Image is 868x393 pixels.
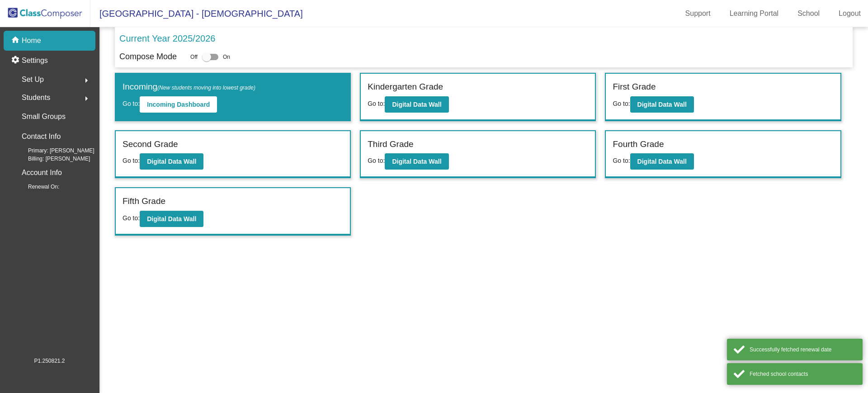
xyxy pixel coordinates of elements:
span: (New students moving into lowest grade) [157,85,255,91]
span: Set Up [22,73,44,86]
p: Settings [22,55,48,66]
mat-icon: settings [11,55,22,66]
b: Digital Data Wall [637,101,687,108]
span: Go to: [123,100,140,107]
span: Go to: [123,157,140,164]
button: Incoming Dashboard [140,96,217,113]
div: Fetched school contacts [750,370,856,378]
p: Contact Info [22,130,61,143]
button: Digital Data Wall [630,153,694,170]
span: Renewal On: [14,183,59,191]
a: Support [678,6,718,21]
span: Go to: [368,157,385,164]
b: Digital Data Wall [147,158,196,165]
button: Digital Data Wall [140,153,203,170]
p: Current Year 2025/2026 [119,32,215,45]
label: Third Grade [368,138,413,151]
label: Second Grade [123,138,178,151]
b: Incoming Dashboard [147,101,210,108]
a: Logout [831,6,868,21]
div: Successfully fetched renewal date [750,346,856,354]
span: Go to: [368,100,385,107]
span: Go to: [613,100,630,107]
button: Digital Data Wall [630,96,694,113]
b: Digital Data Wall [147,215,196,223]
span: Go to: [613,157,630,164]
mat-icon: home [11,35,22,46]
span: Off [190,53,198,61]
p: Account Info [22,166,62,179]
p: Home [22,35,41,46]
button: Digital Data Wall [385,153,448,170]
label: Incoming [123,80,255,94]
span: Primary: [PERSON_NAME] [14,147,94,155]
label: Fifth Grade [123,195,165,208]
b: Digital Data Wall [392,158,441,165]
p: Small Groups [22,110,66,123]
span: Students [22,91,50,104]
button: Digital Data Wall [140,211,203,227]
p: Compose Mode [119,51,177,63]
span: On [223,53,230,61]
button: Digital Data Wall [385,96,448,113]
span: Go to: [123,214,140,222]
span: [GEOGRAPHIC_DATA] - [DEMOGRAPHIC_DATA] [90,6,303,21]
span: Billing: [PERSON_NAME] [14,155,90,163]
label: Fourth Grade [613,138,664,151]
label: First Grade [613,80,656,94]
label: Kindergarten Grade [368,80,443,94]
b: Digital Data Wall [637,158,687,165]
mat-icon: arrow_right [81,75,92,86]
a: Learning Portal [722,6,786,21]
b: Digital Data Wall [392,101,441,108]
a: School [790,6,827,21]
mat-icon: arrow_right [81,93,92,104]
